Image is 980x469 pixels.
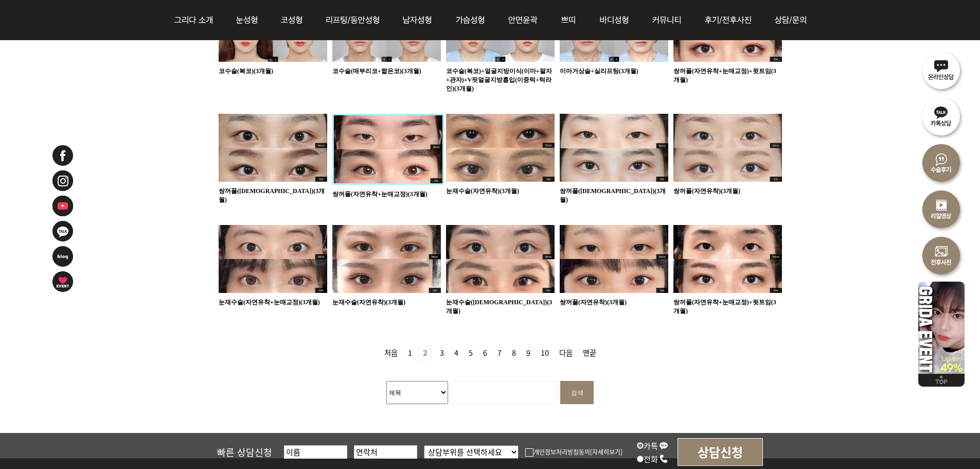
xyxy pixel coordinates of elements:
label: 카톡 [637,440,668,451]
a: 눈재수술(자연유착+눈매교정)(3개월) [219,299,320,306]
a: 8 [508,347,520,360]
a: 4 [450,347,462,360]
input: 이름 [284,445,347,459]
a: 쌍꺼풀([DEMOGRAPHIC_DATA])(3개월) [560,187,666,203]
a: 이마거상술+실리프팅(3개월) [560,67,638,75]
label: 전화 [637,454,668,464]
img: kakao_icon.png [659,441,668,450]
a: 쌍꺼풀([DEMOGRAPHIC_DATA])(3개월) [219,187,325,203]
a: 쌍꺼풀(자연유착+눈매교정)+윗트임(3개월) [673,67,776,83]
img: 이벤트 [918,278,965,374]
span: 빠른 상담신청 [217,445,272,459]
a: 눈재수술(자연유착)(3개월) [446,187,519,195]
a: 쌍꺼풀(자연유착+눈매교정)(3개월) [332,190,427,198]
a: 10 [537,347,553,360]
img: 카카오톡 [51,220,74,242]
a: 1 [404,347,416,360]
a: [자세히보기] [590,447,622,456]
input: 카톡 [637,442,644,449]
a: 3 [436,347,448,360]
a: 쌍꺼풀(자연유착+눈매교정)+윗트임(3개월) [673,299,776,315]
img: 수술후기 [918,139,965,185]
img: checkbox.png [525,448,533,457]
a: 쌍꺼풀(자연유착)(3개월) [560,299,627,306]
a: 코수술(매부리코+짧은코)(3개월) [332,67,421,75]
img: 위로가기 [918,374,965,387]
a: 처음 [380,347,402,360]
strong: 2 [418,346,432,360]
img: 유투브 [51,195,74,217]
a: 6 [479,347,491,360]
img: 인스타그램 [51,169,74,192]
img: 카톡상담 [918,93,965,139]
a: 7 [493,347,506,360]
img: 네이버블로그 [51,245,74,268]
img: 리얼영상 [918,185,965,232]
a: 코수술(복코)+얼굴지방이식(이마+팔자+관자)+V핏얼굴지방흡입(이중턱+턱라인)(3개월) [446,67,552,92]
a: 쌍꺼풀(자연유착)(3개월) [673,187,740,195]
input: 전화 [637,456,644,462]
a: 9 [522,347,534,360]
a: 다음 [555,347,577,360]
a: 눈재수술(자연유착)(3개월) [332,299,405,306]
a: 코수술(복코)(3개월) [219,67,273,75]
a: 눈재수술([DEMOGRAPHIC_DATA])(3개월) [446,299,552,315]
input: 연락처 [354,445,417,459]
img: 페이스북 [51,144,74,167]
img: 이벤트 [51,270,74,293]
input: 검색 [560,381,594,404]
a: 맨끝 [579,347,600,360]
a: 5 [465,347,477,360]
img: 수술전후사진 [918,232,965,278]
input: 상담신청 [678,438,763,466]
label: 개인정보처리방침동의 [525,447,590,456]
img: 온라인상담 [918,46,965,93]
img: call_icon.png [659,454,668,463]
